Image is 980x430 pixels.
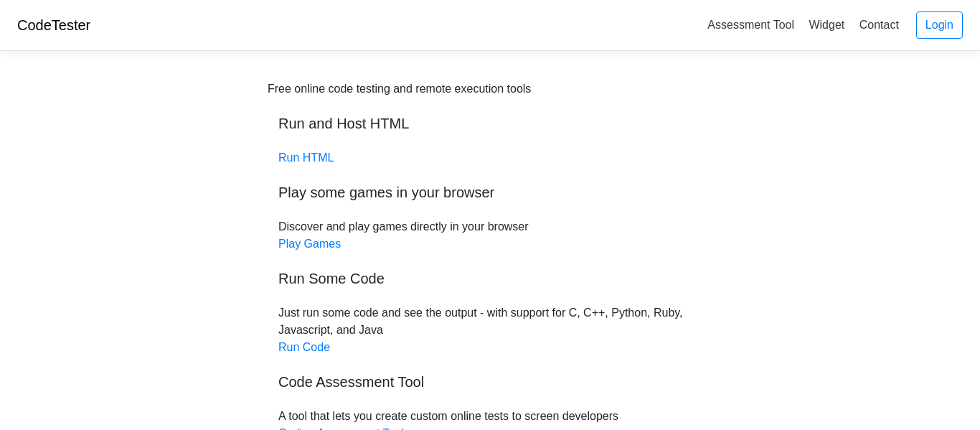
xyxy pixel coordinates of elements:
h5: Run Some Code [278,270,702,287]
a: Run Code [278,341,330,353]
div: Free online code testing and remote execution tools [268,80,531,98]
a: Run HTML [278,151,334,164]
h5: Code Assessment Tool [278,373,702,391]
a: Login [916,11,963,39]
h5: Play some games in your browser [278,184,702,201]
a: Contact [854,13,905,37]
a: CodeTester [17,17,90,33]
a: Play Games [278,238,341,250]
a: Assessment Tool [702,13,800,37]
a: Widget [803,13,850,37]
h5: Run and Host HTML [278,115,702,132]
